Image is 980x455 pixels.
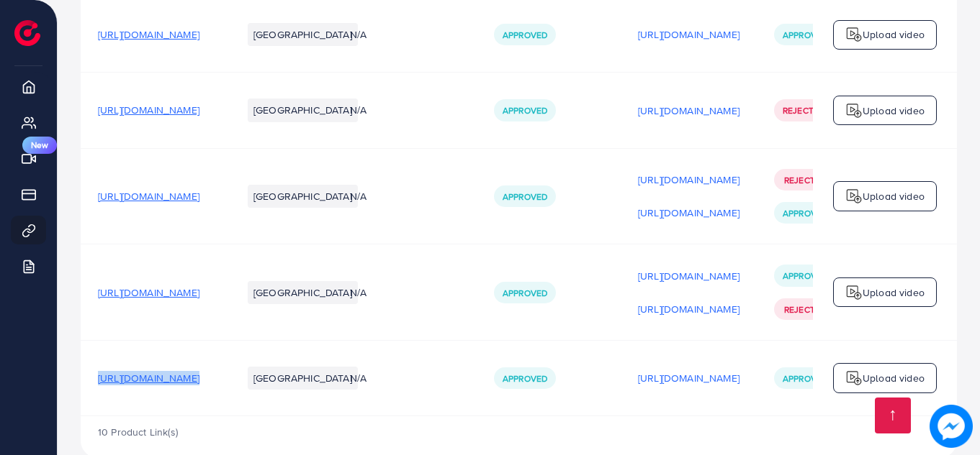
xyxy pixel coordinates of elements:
[98,189,199,203] span: [URL][DOMAIN_NAME]
[503,104,547,116] span: Approved
[638,102,740,119] p: [URL][DOMAIN_NAME]
[784,303,826,316] span: Rejected
[98,371,199,385] span: [URL][DOMAIN_NAME]
[863,284,925,301] p: Upload video
[783,372,827,385] span: Approved
[350,371,367,385] span: N/A
[638,267,740,285] p: [URL][DOMAIN_NAME]
[503,29,547,41] span: Approved
[863,26,925,43] p: Upload video
[638,204,740,221] p: [URL][DOMAIN_NAME]
[14,20,40,46] img: logo
[248,281,358,304] li: [GEOGRAPHIC_DATA]
[248,185,358,208] li: [GEOGRAPHIC_DATA]
[845,188,863,205] img: logo
[845,284,863,301] img: logo
[783,29,827,41] span: Approved
[98,285,199,300] span: [URL][DOMAIN_NAME]
[638,300,740,318] p: [URL][DOMAIN_NAME]
[350,285,367,300] span: N/A
[503,190,547,203] span: Approved
[863,369,925,387] p: Upload video
[845,26,863,43] img: logo
[22,137,57,154] span: New
[98,425,178,439] span: 10 Product Link(s)
[638,171,740,188] p: [URL][DOMAIN_NAME]
[503,372,547,385] span: Approved
[98,103,199,117] span: [URL][DOMAIN_NAME]
[248,367,358,390] li: [GEOGRAPHIC_DATA]
[350,189,367,203] span: N/A
[863,188,925,205] p: Upload video
[503,287,547,299] span: Approved
[930,405,973,448] img: image
[638,26,740,43] p: [URL][DOMAIN_NAME]
[11,144,46,173] a: New
[350,27,367,42] span: N/A
[783,207,827,219] span: Approved
[98,27,199,42] span: [URL][DOMAIN_NAME]
[845,369,863,387] img: logo
[863,102,925,119] p: Upload video
[248,98,358,121] li: [GEOGRAPHIC_DATA]
[638,369,740,387] p: [URL][DOMAIN_NAME]
[783,270,827,282] span: Approved
[783,104,824,116] span: Rejected
[845,102,863,119] img: logo
[784,174,826,186] span: Rejected
[248,23,358,46] li: [GEOGRAPHIC_DATA]
[350,103,367,117] span: N/A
